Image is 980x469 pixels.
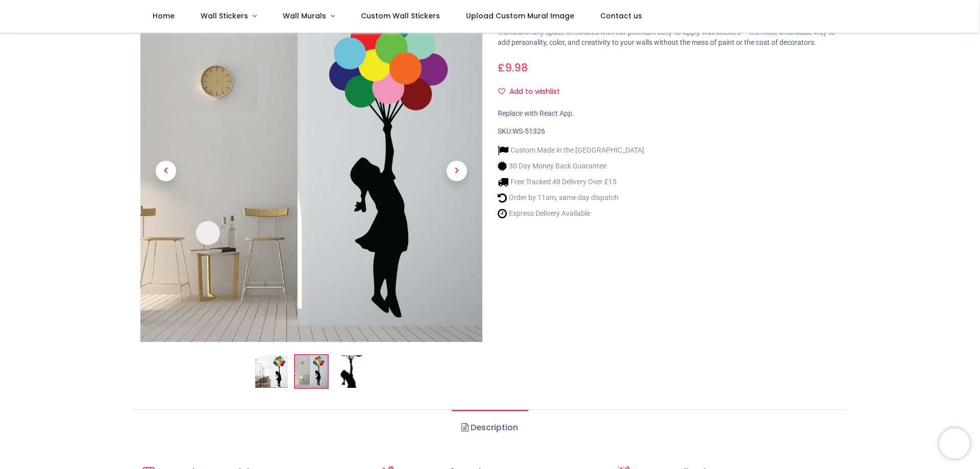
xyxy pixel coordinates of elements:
p: Transform any space in minutes with our premium easy-to-apply wall stickers — the most affordable... [498,28,840,47]
li: 30 Day Money Back Guarantee [498,161,644,171]
div: Replace with React App. [498,109,840,119]
a: Previous [140,52,191,291]
i: Add to wishlist [498,88,505,95]
span: Contact us [600,11,642,21]
iframe: Brevo live chat [939,428,970,459]
li: Express Delivery Available [498,208,644,219]
span: Next [447,161,467,181]
span: Custom Wall Stickers [361,11,440,21]
span: Home [153,11,175,21]
div: SKU: [498,127,840,137]
img: WS-51326-02 [295,355,328,388]
a: Next [431,52,482,291]
li: Free Tracked 48 Delivery Over £15 [498,177,644,187]
li: Custom Made in the [GEOGRAPHIC_DATA] [498,145,644,156]
a: Description [452,410,528,446]
span: Previous [156,161,176,181]
button: Add to wishlistAdd to wishlist [498,83,569,101]
li: Order by 11am, same day dispatch [498,192,644,203]
span: £ [498,60,528,75]
span: 9.98 [505,60,528,75]
span: Upload Custom Mural Image [466,11,574,21]
img: WS-51326-03 [335,355,367,388]
img: Hanging Balloon Girl Banksy Wall Sticker [255,355,288,388]
span: WS-51326 [512,127,545,135]
span: Wall Stickers [201,11,248,21]
span: Wall Murals [283,11,326,21]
